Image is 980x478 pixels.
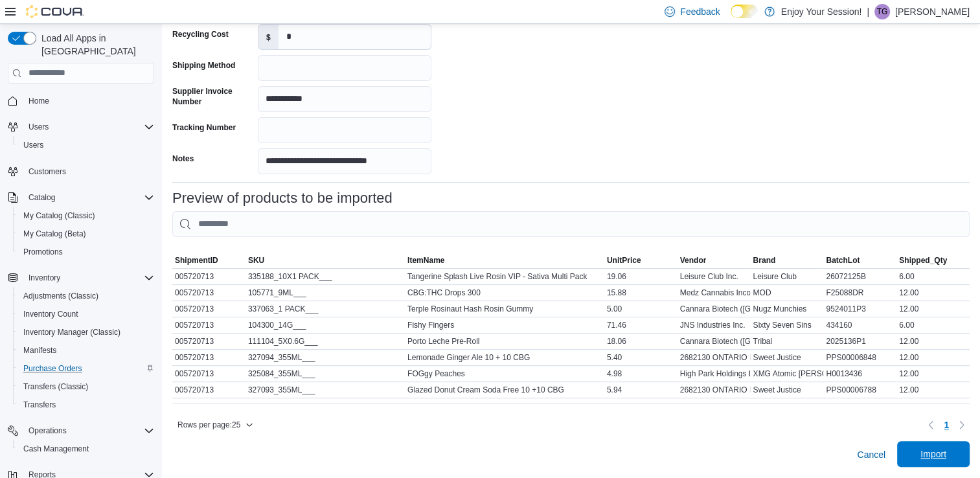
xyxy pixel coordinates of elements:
a: Inventory Manager (Classic) [18,324,126,340]
span: My Catalog (Classic) [23,211,95,221]
label: Supplier Invoice Number [172,86,253,107]
div: 5.94 [604,382,678,398]
a: Transfers (Classic) [18,379,93,394]
span: SKU [248,255,264,266]
div: 12.00 [896,350,970,365]
button: BatchLot [823,253,896,268]
div: 12.00 [896,301,970,317]
span: Operations [28,426,67,436]
a: Transfers [18,397,61,413]
a: Promotions [18,244,68,260]
span: Transfers (Classic) [23,381,88,392]
div: Sweet Justice [750,350,823,365]
div: 337063_1 PACK___ [245,301,405,317]
span: Operations [23,423,154,438]
div: Leisure Club [750,269,823,284]
span: Shipped_Qty [899,255,947,266]
div: 005720713 [172,317,245,333]
div: 5.40 [604,350,678,365]
div: 15.88 [604,285,678,301]
div: 327094_355ML___ [245,350,405,365]
div: 12.00 [896,382,970,398]
span: My Catalog (Beta) [18,226,154,242]
span: Promotions [23,247,63,257]
span: TG [877,4,888,19]
a: Inventory Count [18,306,84,322]
div: 327093_355ML___ [245,382,405,398]
div: 12.00 [896,366,970,381]
div: 4.98 [604,366,678,381]
div: 325084_355ML___ [245,366,405,381]
a: My Catalog (Classic) [18,208,100,223]
img: Cova [26,5,84,18]
span: Transfers [23,400,56,410]
span: Adjustments (Classic) [18,288,154,304]
button: Inventory Count [13,305,159,323]
button: Users [23,119,54,135]
button: Inventory [3,269,159,287]
button: Inventory [23,270,65,286]
button: Promotions [13,243,159,261]
div: Fishy Fingers [405,317,604,333]
ul: Pagination for table: MemoryTable from EuiInMemoryTable [939,415,954,435]
input: This is a search bar. As you type, the results lower in the page will automatically filter. [172,211,970,237]
div: 12.00 [896,334,970,349]
span: Customers [23,163,154,179]
span: Cash Management [23,444,89,454]
div: 6.00 [896,269,970,284]
div: FOGgy Peaches [405,366,604,381]
button: Adjustments (Classic) [13,287,159,305]
div: 005720713 [172,285,245,301]
span: Inventory Count [18,306,154,322]
div: 005720713 [172,382,245,398]
label: Recycling Cost [172,29,229,40]
span: Users [23,140,43,150]
span: Purchase Orders [23,363,82,374]
div: 005720713 [172,269,245,284]
div: PPS00006848 [823,350,896,365]
div: PPS00006788 [823,382,896,398]
div: 18.06 [604,334,678,349]
button: Transfers (Classic) [13,378,159,396]
span: Transfers (Classic) [18,379,154,394]
a: Customers [23,164,71,179]
button: Page 1 of 1 [939,415,954,435]
button: ItemName [405,253,604,268]
div: 9524011P3 [823,301,896,317]
button: Inventory Manager (Classic) [13,323,159,341]
button: Catalog [23,190,60,205]
button: UnitPrice [604,253,678,268]
div: 19.06 [604,269,678,284]
button: Home [3,91,159,110]
p: Enjoy Your Session! [781,4,862,19]
button: Users [13,136,159,154]
div: XMG Atomic [PERSON_NAME] [750,366,823,381]
div: Nugz Munchies [750,301,823,317]
span: Catalog [28,192,55,203]
span: Users [28,122,49,132]
button: Customers [3,162,159,181]
a: Cash Management [18,441,94,457]
div: 111104_5X0.6G___ [245,334,405,349]
a: Purchase Orders [18,361,87,376]
button: Previous page [923,417,939,433]
div: 2682130 ONTARIO LIMITED o/a Peak Processing [678,350,751,365]
nav: Pagination for table: MemoryTable from EuiInMemoryTable [923,415,970,435]
button: My Catalog (Beta) [13,225,159,243]
span: BatchLot [826,255,860,266]
div: Glazed Donut Cream Soda Free 10 +10 CBG [405,382,604,398]
button: Users [3,118,159,136]
div: Sweet Justice [750,382,823,398]
label: Shipping Method [172,60,235,71]
span: My Catalog (Beta) [23,229,86,239]
div: 105771_9ML___ [245,285,405,301]
button: My Catalog (Classic) [13,207,159,225]
span: Promotions [18,244,154,260]
div: 005720713 [172,366,245,381]
div: 2682130 ONTARIO LIMITED o/a Peak Processing [678,382,751,398]
div: H0013436 [823,366,896,381]
button: Next page [954,417,970,433]
span: ItemName [407,255,444,266]
span: Cash Management [18,441,154,457]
